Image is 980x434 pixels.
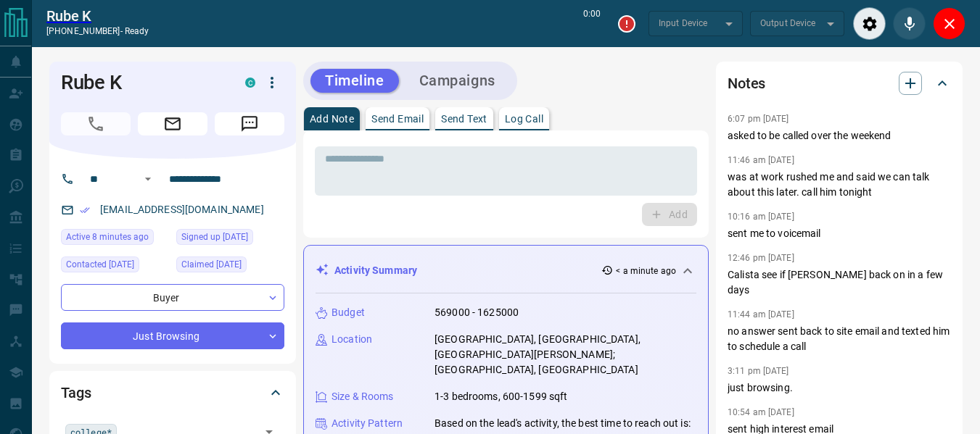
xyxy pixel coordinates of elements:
p: 11:44 am [DATE] [728,309,794,320]
div: condos.ca [245,78,255,88]
p: 10:54 am [DATE] [728,407,794,417]
p: Location [332,332,372,347]
p: 10:16 am [DATE] [728,212,794,222]
div: Activity Summary< a minute ago [316,257,696,284]
span: Message [215,112,284,135]
p: Log Call [505,114,543,124]
svg: Email Verified [80,205,90,215]
p: was at work rushed me and said we can talk about this later. call him tonight [728,170,951,200]
div: Tue Aug 12 2025 [61,229,169,249]
div: Fri Jan 10 2025 [176,256,284,277]
p: [GEOGRAPHIC_DATA], [GEOGRAPHIC_DATA], [GEOGRAPHIC_DATA][PERSON_NAME]; [GEOGRAPHIC_DATA], [GEOGRAP... [435,332,696,377]
div: Buyer [61,284,284,311]
span: Email [138,112,207,135]
p: sent me to voicemail [728,226,951,241]
div: Fri Jan 10 2025 [176,229,284,249]
button: Timeline [310,69,399,93]
p: Send Email [371,114,424,124]
button: Open [139,170,157,188]
span: Call [61,112,131,135]
div: Notes [728,66,951,101]
div: Close [933,7,965,40]
div: Tags [61,375,284,410]
div: Mute [893,7,926,40]
h2: Tags [61,381,91,404]
a: [EMAIL_ADDRESS][DOMAIN_NAME] [100,204,264,215]
p: < a minute ago [616,264,676,277]
p: no answer sent back to site email and texted him to schedule a call [728,324,951,354]
p: Activity Summary [334,263,417,278]
p: Add Note [310,114,354,124]
h2: Notes [728,72,765,95]
a: Rube K [46,7,149,25]
span: ready [125,26,149,36]
span: Claimed [DATE] [181,257,242,272]
p: 1-3 bedrooms, 600-1599 sqft [435,389,568,404]
p: 569000 - 1625000 [435,305,519,320]
p: just browsing. [728,380,951,396]
p: Budget [332,305,365,320]
p: 11:46 am [DATE] [728,155,794,165]
p: Calista see if [PERSON_NAME] back on in a few days [728,267,951,298]
p: 0:00 [583,7,601,40]
span: Active 8 minutes ago [66,230,149,244]
p: [PHONE_NUMBER] - [46,25,149,38]
p: 6:07 pm [DATE] [728,114,789,124]
button: Campaigns [405,69,510,93]
p: asked to be called over the weekend [728,128,951,143]
div: Just Browsing [61,322,284,349]
span: Signed up [DATE] [181,230,248,244]
div: Wed Jul 09 2025 [61,256,169,277]
p: Activity Pattern [332,416,403,431]
span: Contacted [DATE] [66,257,134,272]
h1: Rube K [61,71,223,94]
p: Size & Rooms [332,389,394,404]
div: Audio Settings [853,7,886,40]
p: 3:11 pm [DATE] [728,366,789,376]
p: Send Text [441,114,487,124]
p: 12:46 pm [DATE] [728,253,794,263]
